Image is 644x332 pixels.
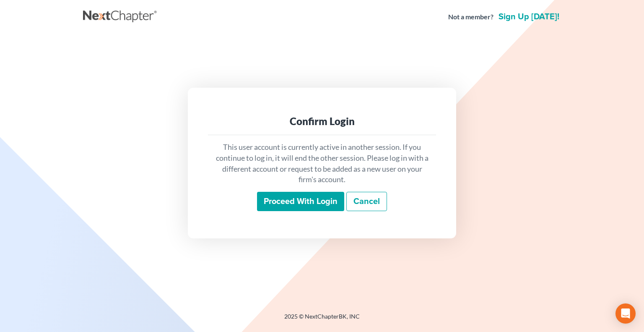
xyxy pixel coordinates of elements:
[215,142,429,185] p: This user account is currently active in another session. If you continue to log in, it will end ...
[497,13,561,21] a: Sign up [DATE]!
[215,115,429,128] div: Confirm Login
[346,192,387,211] a: Cancel
[448,12,493,22] strong: Not a member?
[257,192,344,211] input: Proceed with login
[615,303,636,324] div: Open Intercom Messenger
[83,312,561,327] div: 2025 © NextChapterBK, INC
